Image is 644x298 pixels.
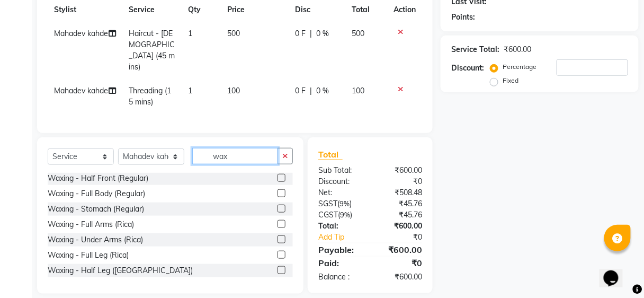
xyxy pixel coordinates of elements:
[370,209,430,221] div: ₹45.76
[310,198,370,209] div: ( )
[48,250,129,261] div: Waxing - Full Leg (Rica)
[192,148,278,164] input: Search or Scan
[48,173,148,184] div: Waxing - Half Front (Regular)
[370,198,430,209] div: ₹45.76
[54,29,108,38] span: Mahadev kahde
[370,257,430,269] div: ₹0
[451,63,484,74] div: Discount:
[316,85,329,97] span: 0 %
[503,76,518,85] label: Fixed
[370,165,430,176] div: ₹600.00
[318,210,338,220] span: CGST
[504,44,531,55] div: ₹600.00
[600,256,633,287] iframe: chat widget
[370,176,430,187] div: ₹0
[340,211,350,219] span: 9%
[339,199,350,208] span: 9%
[129,29,175,72] span: Haircut - [DEMOGRAPHIC_DATA] (45 mins)
[503,62,536,72] label: Percentage
[318,199,337,208] span: SGST
[310,221,370,232] div: Total:
[310,243,370,256] div: Payable:
[310,271,370,283] div: Balance :
[48,188,145,199] div: Waxing - Full Body (Regular)
[380,232,430,243] div: ₹0
[295,85,306,97] span: 0 F
[451,12,475,23] div: Points:
[370,271,430,283] div: ₹600.00
[310,165,370,176] div: Sub Total:
[227,86,240,95] span: 100
[54,86,108,95] span: Mahadev kahde
[310,232,380,243] a: Add Tip
[370,243,430,256] div: ₹600.00
[316,28,329,39] span: 0 %
[129,86,171,107] span: Threading (15 mins)
[310,209,370,221] div: ( )
[295,28,306,39] span: 0 F
[310,176,370,187] div: Discount:
[48,204,144,215] div: Waxing - Stomach (Regular)
[310,187,370,198] div: Net:
[370,221,430,232] div: ₹600.00
[48,219,134,230] div: Waxing - Full Arms (Rica)
[352,29,364,38] span: 500
[318,149,343,160] span: Total
[352,86,364,95] span: 100
[48,234,143,246] div: Waxing - Under Arms (Rica)
[188,86,192,95] span: 1
[310,28,312,39] span: |
[370,187,430,198] div: ₹508.48
[227,29,240,38] span: 500
[188,29,192,38] span: 1
[310,85,312,97] span: |
[310,257,370,269] div: Paid:
[451,44,499,55] div: Service Total:
[48,265,193,276] div: Waxing - Half Leg ([GEOGRAPHIC_DATA])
